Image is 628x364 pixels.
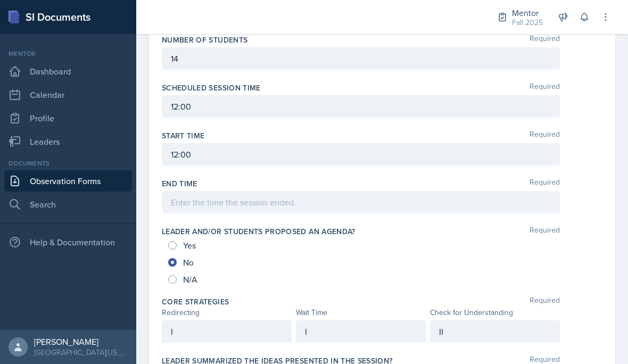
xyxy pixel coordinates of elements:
div: Documents [4,159,132,168]
a: Leaders [4,131,132,152]
a: Profile [4,107,132,129]
span: Required [530,130,560,141]
div: Redirecting [162,307,292,318]
span: Yes [183,240,196,251]
label: Number of Students [162,35,247,45]
div: Check for Understanding [430,307,560,318]
label: End Time [162,178,197,189]
div: [PERSON_NAME] [34,336,128,347]
div: Mentor [4,49,132,59]
span: Required [530,82,560,93]
a: Calendar [4,84,132,105]
span: No [183,257,194,268]
label: Core Strategies [162,296,229,307]
p: 12:00 [171,100,551,113]
p: I [171,325,283,338]
label: Scheduled session time [162,82,261,93]
div: Wait Time [296,307,426,318]
p: 12:00 [171,148,551,161]
a: Search [4,194,132,215]
p: II [439,325,551,338]
p: 14 [171,52,551,65]
div: Fall 2025 [512,17,543,28]
div: Help & Documentation [4,231,132,253]
a: Dashboard [4,61,132,82]
label: Leader and/or students proposed an agenda? [162,226,356,237]
div: Mentor [512,6,543,19]
span: N/A [183,274,197,285]
span: Required [530,178,560,189]
a: Observation Forms [4,170,132,192]
label: Start Time [162,130,205,141]
span: Required [530,35,560,45]
p: I [305,325,417,338]
span: Required [530,296,560,307]
span: Required [530,226,560,237]
div: [GEOGRAPHIC_DATA][US_STATE] [34,347,128,358]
